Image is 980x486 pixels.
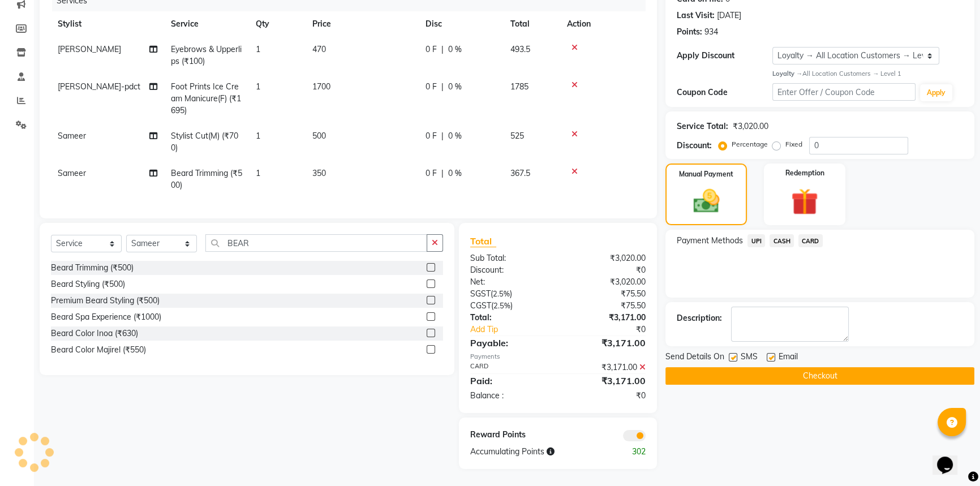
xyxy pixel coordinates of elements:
span: Send Details On [665,351,724,365]
img: _gift.svg [783,185,827,219]
span: Sameer [58,168,86,178]
span: SGST [470,289,491,299]
div: ₹3,171.00 [558,336,654,350]
div: Apply Discount [677,50,772,62]
span: Beard Trimming (₹500) [171,168,242,190]
div: Payments [470,352,646,362]
span: Foot Prints Ice Cream Manicure(F) (₹1695) [171,81,241,115]
th: Total [504,11,560,37]
div: Accumulating Points [462,446,607,458]
th: Action [560,11,646,37]
div: ₹3,020.00 [733,121,768,132]
div: ₹75.50 [558,300,654,312]
button: Apply [920,84,952,101]
span: | [441,81,444,93]
button: Checkout [665,367,974,385]
div: Discount: [677,140,712,152]
div: Points: [677,26,702,38]
span: 0 F [425,130,437,142]
div: ₹3,020.00 [558,276,654,288]
iframe: chat widget [932,441,969,475]
span: Payment Methods [677,235,743,247]
span: [PERSON_NAME]-pdct [58,81,140,92]
div: ₹3,171.00 [558,374,654,388]
th: Service [164,11,249,37]
div: Reward Points [462,429,558,441]
span: 0 F [425,81,437,93]
div: Sub Total: [462,252,558,264]
div: ₹3,171.00 [558,362,654,373]
div: Discount: [462,264,558,276]
span: Stylist Cut(M) (₹700) [171,131,238,153]
span: Sameer [58,131,86,141]
span: | [441,44,444,55]
span: CGST [470,300,491,311]
span: UPI [747,234,765,247]
div: ₹0 [558,264,654,276]
span: 470 [312,44,326,54]
div: Service Total: [677,121,728,132]
th: Qty [249,11,306,37]
span: | [441,130,444,142]
span: 1 [256,81,260,92]
div: CARD [462,362,558,373]
span: CARD [798,234,823,247]
span: 1 [256,168,260,178]
div: All Location Customers → Level 1 [772,69,963,79]
div: 934 [704,26,718,38]
div: Beard Trimming (₹500) [51,262,134,274]
strong: Loyalty → [772,70,802,78]
div: Balance : [462,390,558,402]
div: Paid: [462,374,558,388]
span: 493.5 [510,44,530,54]
div: ₹3,020.00 [558,252,654,264]
div: ₹3,171.00 [558,312,654,324]
div: ₹75.50 [558,288,654,300]
span: 2.5% [493,289,510,298]
span: 0 F [425,44,437,55]
div: [DATE] [717,10,741,21]
label: Fixed [785,139,802,149]
div: Coupon Code [677,87,772,98]
span: [PERSON_NAME] [58,44,121,54]
div: Description: [677,312,722,324]
label: Manual Payment [679,169,733,179]
span: | [441,167,444,179]
span: 0 % [448,130,462,142]
span: Total [470,235,496,247]
input: Enter Offer / Coupon Code [772,83,915,101]
div: ₹0 [558,390,654,402]
label: Redemption [785,168,824,178]
div: Beard Spa Experience (₹1000) [51,311,161,323]
div: ( ) [462,288,558,300]
div: Beard Styling (₹500) [51,278,125,290]
span: 367.5 [510,168,530,178]
div: Net: [462,276,558,288]
span: Email [779,351,798,365]
div: ₹0 [574,324,654,336]
th: Price [306,11,419,37]
span: 2.5% [493,301,510,310]
span: 1 [256,131,260,141]
div: 302 [606,446,654,458]
span: 350 [312,168,326,178]
span: 0 % [448,81,462,93]
span: SMS [741,351,758,365]
span: 0 % [448,44,462,55]
th: Disc [419,11,504,37]
span: 0 F [425,167,437,179]
img: _cash.svg [685,186,728,216]
div: Last Visit: [677,10,715,21]
div: Beard Color Inoa (₹630) [51,328,138,339]
a: Add Tip [462,324,574,336]
label: Percentage [732,139,768,149]
span: 1785 [510,81,528,92]
div: Total: [462,312,558,324]
span: 0 % [448,167,462,179]
div: ( ) [462,300,558,312]
span: Eyebrows & Upperlips (₹100) [171,44,242,66]
div: Beard Color Majirel (₹550) [51,344,146,356]
span: CASH [770,234,794,247]
span: 1 [256,44,260,54]
span: 500 [312,131,326,141]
